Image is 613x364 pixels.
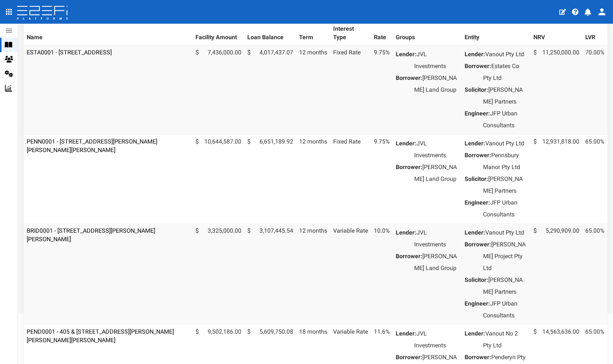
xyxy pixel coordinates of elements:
[414,328,459,351] dd: JVL Investments
[483,84,527,108] dd: [PERSON_NAME] Partners
[414,227,459,250] dd: JVL Investments
[192,22,244,45] th: Facility Amount
[396,351,422,363] dt: Borrower:
[330,45,371,135] td: Fixed Rate
[371,22,393,45] th: Rate
[371,45,393,135] td: 9.75%
[483,239,527,274] dd: [PERSON_NAME] Project Pty Ltd
[465,138,485,149] dt: Lender:
[483,48,527,60] dd: Vanout Pty Ltd
[27,138,157,154] a: PENN0001 - [STREET_ADDRESS][PERSON_NAME][PERSON_NAME][PERSON_NAME]
[465,298,490,310] dt: Engineer:
[371,134,393,223] td: 9.75%
[530,134,582,223] td: 12,931,818.00
[465,227,485,239] dt: Lender:
[396,72,422,84] dt: Borrower:
[465,351,491,363] dt: Borrower:
[296,134,330,223] td: 12 months
[24,22,192,45] th: Name
[414,48,459,72] dd: JVL Investments
[27,49,112,56] a: ESTA0001 - [STREET_ADDRESS]
[530,223,582,324] td: 5,290,909.00
[465,84,488,96] dt: Solicitor:
[483,328,527,351] dd: Vanout No 2 Pty Ltd
[462,22,530,45] th: Entity
[192,45,244,135] td: 7,436,000.00
[393,22,462,45] th: Groups
[244,22,296,45] th: Loan Balance
[396,328,416,340] dt: Lender:
[465,60,491,72] dt: Borrower:
[330,223,371,324] td: Variable Rate
[396,227,416,239] dt: Lender:
[296,223,330,324] td: 12 months
[244,223,296,324] td: 3,107,445.54
[192,223,244,324] td: 3,325,000.00
[465,328,485,340] dt: Lender:
[192,134,244,223] td: 10,644,587.00
[414,138,459,161] dd: JVL Investments
[582,223,607,324] td: 65.00%
[396,161,422,173] dt: Borrower:
[371,223,393,324] td: 10.0%
[483,149,527,173] dd: Pennsbury Manor Pty Ltd
[465,149,491,161] dt: Borrower:
[465,173,488,185] dt: Solicitor:
[27,227,155,243] a: BRID0001 - [STREET_ADDRESS][PERSON_NAME][PERSON_NAME]
[396,138,416,149] dt: Lender:
[396,48,416,60] dt: Lender:
[483,108,527,131] dd: JFP Urban Consultants
[483,298,527,321] dd: JFP Urban Consultants
[330,134,371,223] td: Fixed Rate
[296,45,330,135] td: 12 months
[483,197,527,220] dd: JFP Urban Consultants
[483,227,527,239] dd: Vanout Pty Ltd
[465,197,490,209] dt: Engineer:
[582,22,607,45] th: LVR
[396,250,422,262] dt: Borrower:
[27,328,174,344] a: PEND0001 - 405 & [STREET_ADDRESS][PERSON_NAME][PERSON_NAME][PERSON_NAME]
[483,274,527,298] dd: [PERSON_NAME] Partners
[465,108,490,119] dt: Engineer:
[414,161,459,185] dd: [PERSON_NAME] Land Group
[483,173,527,197] dd: [PERSON_NAME] Partners
[296,22,330,45] th: Term
[414,250,459,274] dd: [PERSON_NAME] Land Group
[465,48,485,60] dt: Lender:
[483,60,527,84] dd: Estates Co Pty Ltd
[465,274,488,286] dt: Solicitor:
[465,239,491,250] dt: Borrower:
[414,72,459,96] dd: [PERSON_NAME] Land Group
[483,138,527,149] dd: Vanout Pty Ltd
[530,22,582,45] th: NRV
[330,22,371,45] th: Interest Type
[582,45,607,135] td: 70.00%
[244,45,296,135] td: 4,017,437.07
[244,134,296,223] td: 6,651,189.92
[582,134,607,223] td: 65.00%
[530,45,582,135] td: 11,250,000.00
